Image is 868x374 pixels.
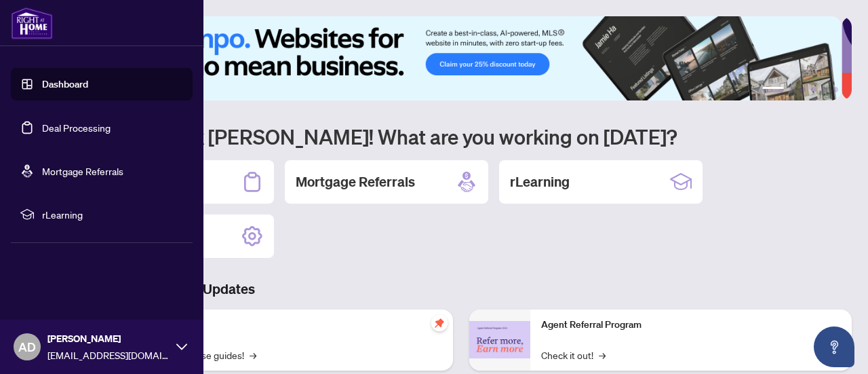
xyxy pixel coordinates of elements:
[811,87,816,92] button: 4
[11,7,53,39] img: logo
[18,337,36,356] span: AD
[541,348,606,362] a: Check it out!→
[42,165,123,177] a: Mortgage Referrals
[510,172,570,191] h2: rLearning
[71,280,852,299] h3: Brokerage & Industry Updates
[71,124,852,149] h1: Welcome back [PERSON_NAME]! What are you working on [DATE]?
[599,348,606,362] span: →
[42,207,183,222] span: rLearning
[469,321,530,358] img: Agent Referral Program
[47,348,170,362] span: [EMAIL_ADDRESS][DOMAIN_NAME]
[762,87,784,92] button: 1
[250,348,256,362] span: →
[541,318,841,333] p: Agent Referral Program
[822,87,827,92] button: 5
[800,87,806,92] button: 3
[142,318,442,333] p: Self-Help
[42,121,111,134] a: Deal Processing
[814,326,854,367] button: Open asap
[71,16,842,100] img: Slide 0
[47,331,170,346] span: [PERSON_NAME]
[833,87,838,92] button: 6
[431,315,448,331] span: pushpin
[42,78,88,90] a: Dashboard
[296,172,415,191] h2: Mortgage Referrals
[789,87,795,92] button: 2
